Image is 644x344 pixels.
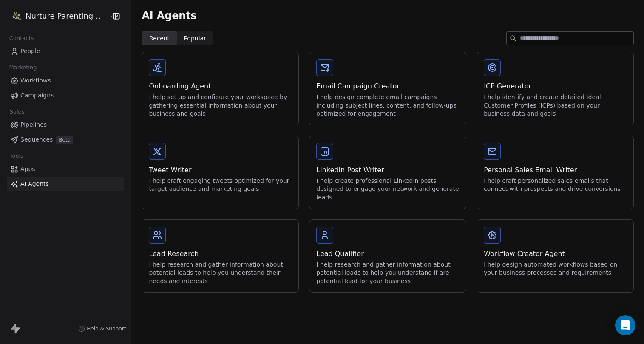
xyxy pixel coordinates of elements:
[10,9,104,23] button: Nurture Parenting Magazine
[316,261,459,286] div: I help research and gather information about potential leads to help you understand if are potent...
[20,165,35,173] span: Apps
[7,162,124,176] a: Apps
[484,81,627,91] div: ICP Generator
[20,135,53,144] span: Sequences
[316,249,459,259] div: Lead Qualifier
[484,177,627,193] div: I help craft personalized sales emails that connect with prospects and drive conversions
[316,81,459,91] div: Email Campaign Creator
[149,81,292,91] div: Onboarding Agent
[149,261,292,286] div: I help research and gather information about potential leads to help you understand their needs a...
[7,118,124,132] a: Pipelines
[484,249,627,259] div: Workflow Creator Agent
[12,11,22,21] img: Logo-Nurture%20Parenting%20Magazine-2025-a4b28b-5in.png
[149,249,292,259] div: Lead Research
[316,93,459,118] div: I help design complete email campaigns including subject lines, content, and follow-ups optimized...
[7,88,124,102] a: Campaigns
[484,261,627,277] div: I help design automated workflows based on your business processes and requirements
[6,32,37,45] span: Contacts
[184,34,206,43] span: Popular
[20,47,40,56] span: People
[87,325,126,332] span: Help & Support
[20,120,47,129] span: Pipelines
[20,179,49,188] span: AI Agents
[6,105,28,118] span: Sales
[78,325,126,332] a: Help & Support
[20,76,51,85] span: Workflows
[615,315,635,335] div: Open Intercom Messenger
[26,11,108,22] span: Nurture Parenting Magazine
[149,93,292,118] div: I help set up and configure your workspace by gathering essential information about your business...
[20,91,54,100] span: Campaigns
[6,61,40,74] span: Marketing
[316,177,459,202] div: I help create professional LinkedIn posts designed to engage your network and generate leads
[7,133,124,147] a: SequencesBeta
[56,136,73,144] span: Beta
[7,177,124,191] a: AI Agents
[316,165,459,175] div: LinkedIn Post Writer
[484,165,627,175] div: Personal Sales Email Writer
[7,44,124,58] a: People
[7,74,124,88] a: Workflows
[149,177,292,193] div: I help craft engaging tweets optimized for your target audience and marketing goals
[142,9,196,22] span: AI Agents
[6,150,27,162] span: Tools
[149,165,292,175] div: Tweet Writer
[484,93,627,118] div: I help identify and create detailed Ideal Customer Profiles (ICPs) based on your business data an...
